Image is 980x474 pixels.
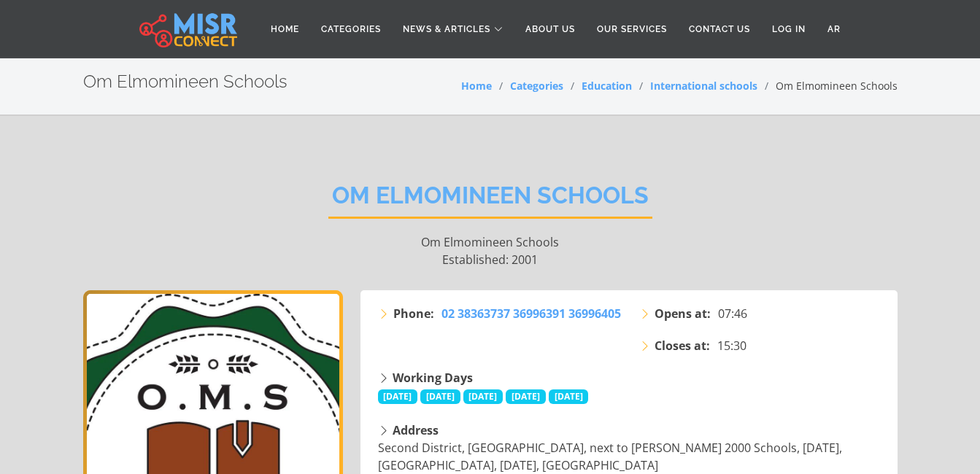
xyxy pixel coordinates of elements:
span: 07:46 [718,305,747,322]
span: 15:30 [717,337,746,354]
a: International schools [650,79,757,93]
a: News & Articles [392,15,514,43]
span: [DATE] [420,389,460,404]
span: [DATE] [549,389,589,404]
a: Home [461,79,492,93]
a: 02 38363737 36996391 36996405 [441,305,621,322]
span: 02 38363737 36996391 36996405 [441,306,621,322]
strong: Phone: [393,305,434,322]
li: Om Elmomineen Schools [757,78,898,93]
span: [DATE] [378,389,418,404]
a: About Us [514,15,586,43]
strong: Address [393,422,439,438]
span: [DATE] [463,389,503,404]
strong: Opens at: [655,305,711,322]
strong: Closes at: [655,337,710,354]
h2: Om Elmomineen Schools [83,71,288,93]
img: main.misr_connect [139,11,237,47]
strong: Working Days [393,370,473,386]
a: Contact Us [678,15,761,43]
a: AR [817,15,852,43]
a: Log in [761,15,817,43]
p: Om Elmomineen Schools Established: 2001 [83,233,898,268]
span: Second District, [GEOGRAPHIC_DATA], next to [PERSON_NAME] 2000 Schools, [DATE], [GEOGRAPHIC_DATA]... [378,440,842,473]
a: Education [582,79,632,93]
span: [DATE] [506,389,546,404]
a: Categories [310,15,392,43]
a: Categories [510,79,563,93]
h2: Om Elmomineen Schools [328,182,652,219]
span: News & Articles [403,23,490,36]
a: Our Services [586,15,678,43]
a: Home [260,15,310,43]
